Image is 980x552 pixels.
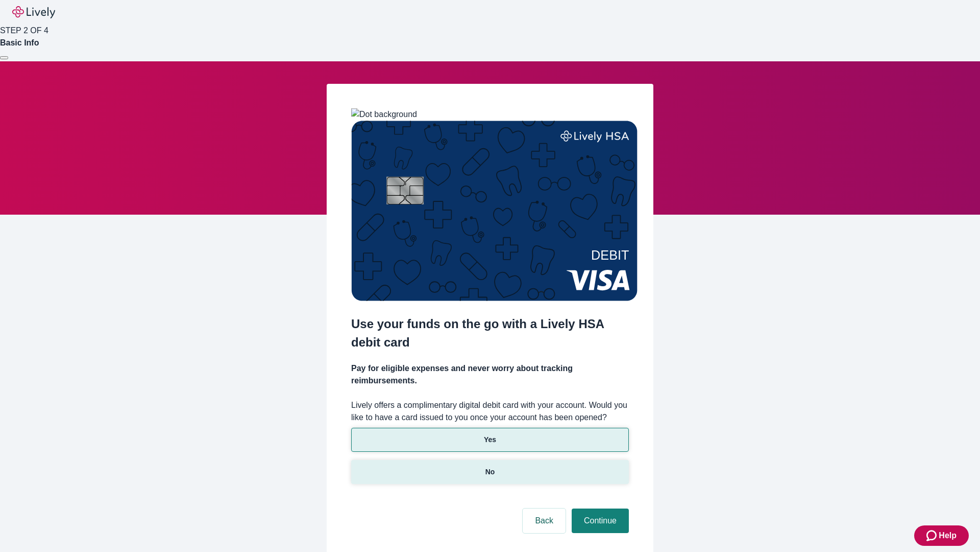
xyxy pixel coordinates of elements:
[484,434,496,445] p: Yes
[572,509,629,533] button: Continue
[351,121,638,301] img: Debit card
[926,530,939,542] svg: Zendesk support icon
[485,467,495,477] p: No
[523,509,566,533] button: Back
[939,530,957,542] span: Help
[351,362,629,387] h4: Pay for eligible expenses and never worry about tracking reimbursements.
[351,428,629,452] button: Yes
[351,460,629,484] button: No
[351,399,629,424] label: Lively offers a complimentary digital debit card with your account. Would you like to have a card...
[351,315,629,352] h2: Use your funds on the go with a Lively HSA debit card
[351,108,417,121] img: Dot background
[12,6,55,18] img: Lively
[914,525,969,546] button: Zendesk support iconHelp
